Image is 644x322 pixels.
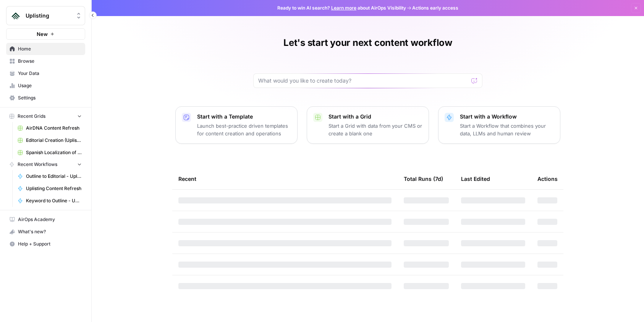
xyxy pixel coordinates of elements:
div: What's new? [6,226,85,237]
button: Start with a WorkflowStart a Workflow that combines your data, LLMs and human review [438,106,560,144]
a: Keyword to Outline - Uplisting [14,195,85,207]
a: Settings [6,92,85,104]
img: Uplisting Logo [9,9,23,23]
span: Recent Grids [18,113,45,120]
p: Launch best-practice driven templates for content creation and operations [197,122,291,137]
p: Start with a Grid [328,113,422,120]
span: Home [18,46,82,52]
span: Help + Support [18,241,82,247]
span: Settings [18,94,82,101]
a: Spanish Localization of EN Articles [14,146,85,159]
span: Your Data [18,70,82,77]
div: Total Runs (7d) [404,168,443,189]
a: Your Data [6,67,85,80]
span: Uplisting Content Refresh [26,185,82,192]
a: Outline to Editorial - Uplisting [14,170,85,182]
p: Start with a Workflow [460,113,554,120]
span: Spanish Localization of EN Articles [26,149,82,156]
span: Ready to win AI search? about AirOps Visibility [277,5,406,11]
p: Start a Grid with data from your CMS or create a blank one [328,122,422,137]
span: Browse [18,58,82,65]
a: Learn more [331,5,356,11]
a: Browse [6,55,85,67]
button: New [6,28,85,40]
div: Actions [537,168,558,189]
span: New [37,30,48,38]
button: Start with a GridStart a Grid with data from your CMS or create a blank one [307,106,429,144]
a: Editorial Creation (Uplisting) [14,134,85,146]
a: Usage [6,80,85,92]
span: Outline to Editorial - Uplisting [26,173,82,180]
span: Keyword to Outline - Uplisting [26,197,82,204]
button: Start with a TemplateLaunch best-practice driven templates for content creation and operations [175,106,298,144]
span: Actions early access [412,5,458,11]
span: Uplisting [26,12,72,20]
input: What would you like to create today? [258,77,468,85]
button: Workspace: Uplisting [6,6,85,25]
span: Usage [18,82,82,89]
button: What's new? [6,226,85,238]
a: AirDNA Content Refresh [14,122,85,134]
span: AirDNA Content Refresh [26,125,82,132]
button: Recent Grids [6,111,85,122]
button: Recent Workflows [6,159,85,170]
h1: Let's start your next content workflow [283,37,452,49]
p: Start with a Template [197,113,291,120]
div: Last Edited [461,168,490,189]
span: AirOps Academy [18,216,82,223]
a: Uplisting Content Refresh [14,182,85,195]
div: Recent [178,168,392,189]
span: Recent Workflows [18,161,57,168]
span: Editorial Creation (Uplisting) [26,137,82,144]
button: Help + Support [6,238,85,250]
a: Home [6,43,85,55]
a: AirOps Academy [6,213,85,226]
p: Start a Workflow that combines your data, LLMs and human review [460,122,554,137]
